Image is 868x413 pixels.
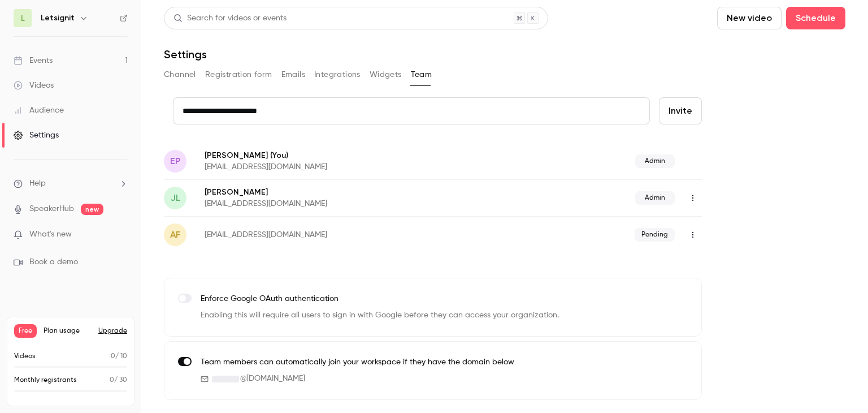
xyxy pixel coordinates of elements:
p: Videos [14,351,36,362]
div: Audience [14,105,64,116]
span: L [21,12,25,24]
button: Upgrade [98,326,127,335]
span: Free [14,324,37,338]
span: 0 [110,377,114,384]
span: Help [29,178,46,190]
button: Invite [659,97,702,124]
div: Search for videos or events [173,12,287,24]
p: [PERSON_NAME] [205,187,481,198]
p: / 10 [111,351,127,362]
p: [EMAIL_ADDRESS][DOMAIN_NAME] [205,229,481,240]
p: Enabling this will require all users to sign in with Google before they can access your organizat... [201,309,559,321]
a: SpeakerHub [29,203,74,215]
p: [PERSON_NAME] [205,149,481,161]
span: EP [170,154,180,168]
span: (You) [268,149,288,161]
button: New video [717,7,782,29]
li: help-dropdown-opener [14,178,128,190]
span: Pending [635,228,675,242]
span: Book a demo [29,256,78,268]
p: [EMAIL_ADDRESS][DOMAIN_NAME] [205,161,481,173]
p: Enforce Google OAuth authentication [201,293,559,305]
button: Schedule [786,7,845,29]
p: Monthly registrants [14,375,77,385]
span: af [170,228,180,242]
span: Admin [635,154,675,168]
button: Channel [164,66,196,84]
div: Videos [14,80,54,91]
button: Widgets [370,66,402,84]
span: 0 [111,353,115,360]
span: @ [DOMAIN_NAME] [240,373,305,385]
span: new [81,204,103,215]
span: Plan usage [44,326,92,335]
button: Registration form [205,66,272,84]
h6: Letsignit [41,12,75,24]
button: Emails [281,66,305,84]
span: What's new [29,229,72,240]
span: JL [171,191,180,205]
p: [EMAIL_ADDRESS][DOMAIN_NAME] [205,198,481,209]
div: Settings [14,130,59,141]
button: Team [411,66,432,84]
p: Team members can automatically join your workspace if they have the domain below [201,356,514,368]
span: Admin [635,191,675,205]
p: / 30 [110,375,127,385]
div: Events [14,55,53,66]
h1: Settings [164,48,207,61]
button: Integrations [314,66,361,84]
